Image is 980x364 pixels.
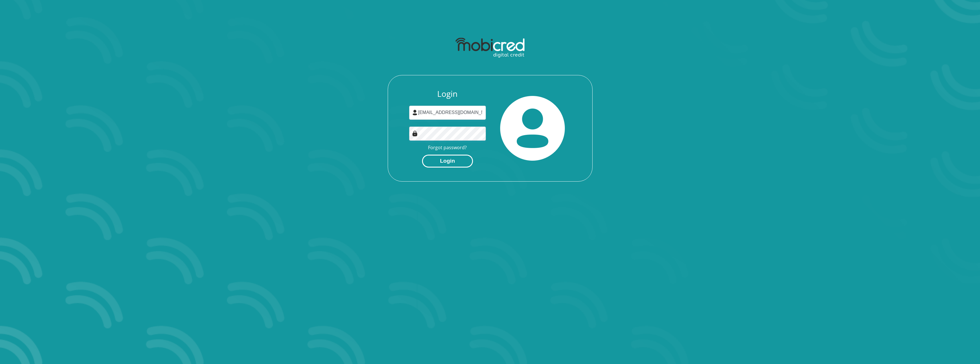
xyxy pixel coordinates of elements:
[456,38,524,58] img: mobicred logo
[409,89,486,99] h3: Login
[428,144,467,151] a: Forgot password?
[409,106,486,120] input: Username
[422,155,473,168] button: Login
[412,131,418,136] img: Image
[412,110,418,115] img: user-icon image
